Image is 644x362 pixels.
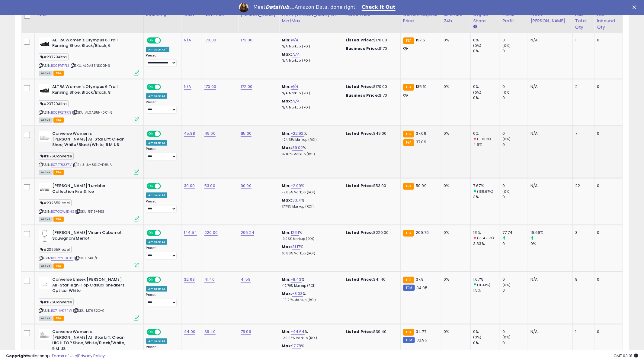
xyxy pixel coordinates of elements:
[53,316,64,321] span: FBA
[39,230,51,242] img: 31Tymssyb2L._SL40_.jpg
[184,37,191,43] a: N/A
[51,308,72,313] a: B07HVK17RW
[346,84,373,89] b: Listed Price:
[502,335,511,340] small: (0%)
[282,230,338,241] div: %
[37,11,141,18] div: Title
[53,217,64,222] span: FBA
[291,230,299,236] a: 12.51
[502,194,528,200] div: 0
[530,183,568,189] div: N/A
[444,84,466,89] div: 0%
[282,197,292,203] b: Max:
[146,338,167,344] div: Amazon AI
[403,131,414,137] small: FBA
[403,337,415,343] small: FBM
[291,276,302,283] a: -8.43
[6,353,28,359] strong: Copyright
[473,131,500,136] div: 0%
[530,230,572,235] div: 16.66%
[265,4,295,10] i: DataHub...
[39,199,72,206] span: #23265Riedel
[51,63,69,68] a: B0CPRT1FL1
[184,131,195,137] a: 45.88
[597,183,618,189] div: 0
[39,277,51,289] img: 21CCs2igHdL._SL40_.jpg
[444,277,466,282] div: 0%
[530,329,568,335] div: N/A
[346,183,373,189] b: Listed Price:
[282,105,338,110] p: N/A Markup (ROI)
[403,84,414,91] small: FBA
[416,230,429,235] span: 209.79
[51,162,72,167] a: B07BT8337V
[444,11,468,24] div: BB Share 24h.
[416,37,425,43] span: 157.5
[147,231,155,236] span: ON
[597,37,618,43] div: 0
[282,11,341,24] div: Profit [PERSON_NAME] on Min/Max
[75,209,104,214] span: | SKU: 5515/44S1
[502,189,511,194] small: (0%)
[39,316,53,321] span: All listings currently available for purchase on Amazon
[6,353,105,359] div: seller snap | |
[51,256,73,261] a: B002Y098JS
[502,48,528,54] div: 0
[184,276,195,283] a: 32.63
[52,84,126,97] b: ALTRA Women's Olympus 6 Trail Running Shoe, Black/Black, 8
[403,285,415,291] small: FBM
[52,183,126,196] b: [PERSON_NAME] Tumbler Collection Fire & Ice
[502,183,528,189] div: 0
[346,329,373,335] b: Listed Price:
[184,230,197,236] a: 144.54
[204,276,215,283] a: 41.40
[473,194,500,200] div: 3%
[416,337,427,343] span: 32.95
[51,110,71,115] a: B0CPRLTFR3
[473,37,500,43] div: 0%
[39,299,74,305] span: #1176Converse
[502,230,528,235] div: 77.74
[530,37,568,43] div: N/A
[597,131,618,136] div: 0
[146,147,177,160] div: Preset:
[241,11,277,18] div: [PERSON_NAME]
[502,137,511,141] small: (0%)
[575,329,590,335] div: 1
[473,241,500,247] div: 3.33%
[291,84,298,90] a: N/A
[184,11,199,18] div: Cost
[39,153,74,160] span: #1176Converse
[473,48,500,54] div: 0%
[291,131,304,137] a: -22.92
[53,118,64,123] span: FBA
[291,329,305,335] a: -44.64
[473,288,500,293] div: 1.5%
[444,230,466,235] div: 0%
[241,37,252,43] a: 173.00
[346,92,379,98] b: Business Price:
[346,183,396,189] div: $53.00
[575,230,590,235] div: 3
[403,183,414,190] small: FBA
[39,84,51,96] img: 31m3lPTmF-L._SL40_.jpg
[346,329,396,335] div: $39.40
[282,237,338,241] p: 19.05% Markup (ROI)
[53,263,64,269] span: FBA
[51,209,74,214] a: B07QQWJDHS
[184,183,195,189] a: 39.00
[444,329,466,335] div: 0%
[204,37,216,43] a: 170.00
[160,131,169,137] span: OFF
[282,291,292,296] b: Max:
[575,277,590,282] div: 8
[346,46,396,51] div: $170
[204,131,216,137] a: 49.00
[52,353,77,359] a: Terms of Use
[73,308,105,313] span: | SKU: M7652C-9
[282,131,338,142] div: %
[39,131,51,142] img: 21ZH8C+XnnL._SL40_.jpg
[204,230,218,236] a: 220.00
[403,37,414,44] small: FBA
[282,84,291,89] b: Min:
